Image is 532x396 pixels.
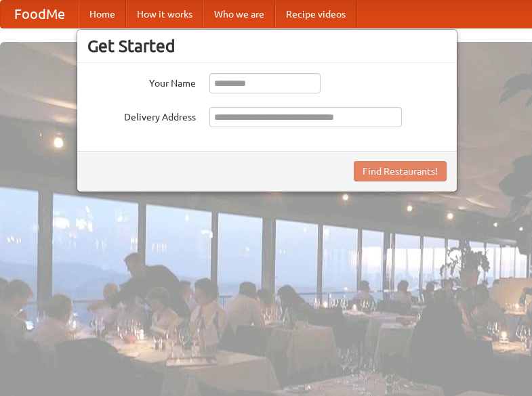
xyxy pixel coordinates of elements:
[275,1,356,28] a: Recipe videos
[87,36,447,56] h3: Get Started
[354,161,447,181] button: Find Restaurants!
[87,73,196,90] label: Your Name
[126,1,203,28] a: How it works
[203,1,275,28] a: Who we are
[87,107,196,124] label: Delivery Address
[79,1,126,28] a: Home
[1,1,79,28] a: FoodMe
